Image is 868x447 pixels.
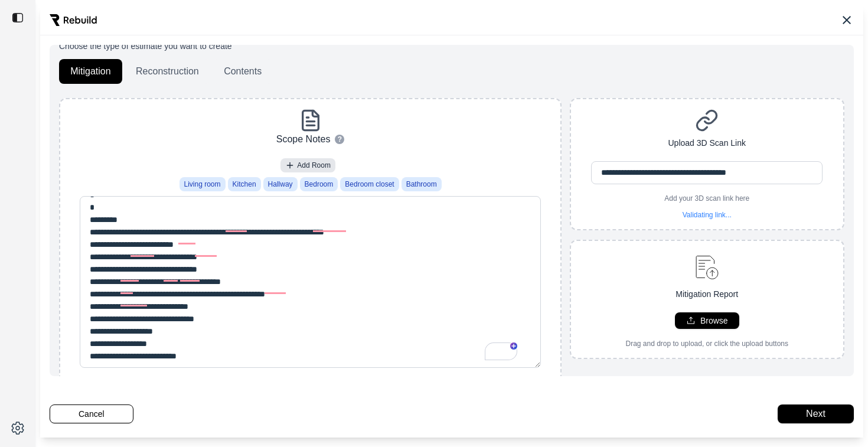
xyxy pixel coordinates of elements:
[12,12,24,24] img: toggle sidebar
[59,59,122,84] button: Mitigation
[280,158,335,172] button: Add Room
[402,177,442,191] button: Bathroom
[125,59,210,84] button: Reconstruction
[778,404,854,423] button: Next
[664,194,749,203] p: Add your 3D scan link here
[213,59,273,84] button: Contents
[80,196,541,368] textarea: To enrich screen reader interactions, please activate Accessibility in Grammarly extension settings
[676,288,738,301] p: Mitigation Report
[625,339,788,348] p: Drag and drop to upload, or click the upload buttons
[50,14,97,26] img: Rebuild
[59,40,844,52] p: Choose the type of estimate you want to create
[228,177,261,191] button: Kitchen
[180,177,226,191] button: Living room
[668,137,746,149] p: Upload 3D Scan Link
[276,132,331,146] p: Scope Notes
[700,315,728,327] p: Browse
[690,250,724,283] img: upload-document.svg
[184,180,221,189] span: Living room
[338,135,342,144] span: ?
[345,180,394,189] span: Bedroom closet
[340,177,399,191] button: Bedroom closet
[297,161,331,170] span: Add Room
[268,180,293,189] span: Hallway
[406,180,437,189] span: Bathroom
[675,312,739,329] button: Browse
[233,180,256,189] span: Kitchen
[300,177,338,191] button: Bedroom
[50,404,133,423] button: Cancel
[305,180,334,189] span: Bedroom
[676,210,739,220] p: Validating link...
[263,177,298,191] button: Hallway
